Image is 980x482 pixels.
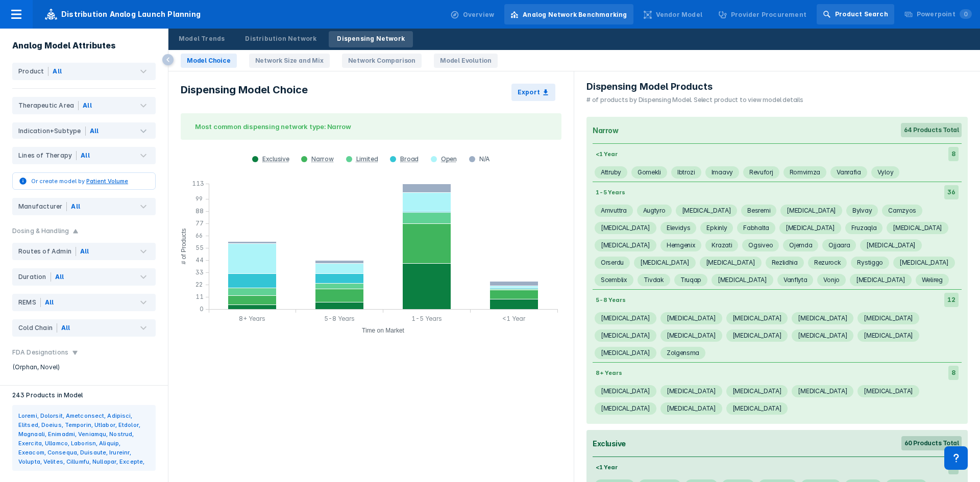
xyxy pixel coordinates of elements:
[713,4,813,24] a: Provider Procurement
[18,272,51,282] div: Duration
[195,268,204,276] text: 33
[80,247,89,256] div: All
[960,9,972,19] span: 0
[175,78,314,107] div: Dispensing Model Choice
[860,239,922,251] span: [MEDICAL_DATA]
[726,385,788,397] span: [MEDICAL_DATA]
[18,67,48,76] div: Product
[245,34,316,43] div: Distribution Network
[901,123,962,137] div: 64 Products Total
[944,293,959,307] div: 12
[593,186,628,199] div: 1-5 Years
[631,166,667,179] span: Gomekli
[850,274,912,286] span: [MEDICAL_DATA]
[463,155,496,163] div: N/A
[45,298,54,307] div: All
[944,185,959,199] div: 36
[792,385,853,397] span: [MEDICAL_DATA]
[857,329,919,342] span: [MEDICAL_DATA]
[18,202,67,211] div: Manufacturer
[944,446,968,470] div: Contact Support
[200,305,204,313] text: 0
[593,126,618,135] div: Narrow
[835,10,888,19] div: Product Search
[712,274,773,286] span: [MEDICAL_DATA]
[700,222,733,234] span: Epkinly
[181,54,237,68] a: Model Choice
[324,315,355,322] text: 5-8 Years
[917,10,972,19] div: Powerpoint
[86,177,128,185] span: Patient Volume
[12,392,83,399] span: 243 Products in Model
[857,312,919,324] span: [MEDICAL_DATA]
[400,155,419,163] div: Broad
[948,366,959,380] div: 8
[948,147,959,161] div: 8
[783,239,818,251] span: Ojemda
[195,256,204,264] text: 44
[871,166,900,179] span: Vyloy
[741,205,776,217] span: Besremi
[882,205,922,217] span: Camzyos
[660,402,722,415] span: [MEDICAL_DATA]
[55,272,64,282] div: All
[18,151,77,160] div: Lines of Therapy
[195,281,203,288] text: 22
[777,274,814,286] span: Vanflyta
[846,205,878,217] span: Bylvay
[593,439,626,448] div: Exclusive
[595,257,630,269] span: Orserdu
[595,402,656,415] span: [MEDICAL_DATA]
[792,312,853,324] span: [MEDICAL_DATA]
[249,54,330,68] a: Network Size and Mix
[175,179,568,342] g: column chart , with 6 column series, . Y-scale minimum value is 0 , maximum value is 113. X-scale...
[18,126,86,136] div: Indication+Subtype
[342,54,422,68] a: Network Comparison
[817,274,846,286] span: Vonjo
[81,151,90,160] div: All
[12,41,116,50] h4: Analog Model Attributes
[31,177,128,185] span: Or create model by
[660,239,702,251] span: Hemgenix
[595,312,656,324] span: [MEDICAL_DATA]
[61,323,70,333] div: All
[71,202,80,211] div: All
[887,222,948,234] span: [MEDICAL_DATA]
[830,166,867,179] span: Vanrafia
[445,4,501,24] a: Overview
[742,239,779,251] span: Ogsiveo
[593,366,625,379] div: 8+ Years
[586,81,713,93] span: Dispensing Model Products
[53,67,62,76] div: All
[329,31,413,47] a: Dispensing Network
[845,222,883,234] span: Fruzaqla
[593,461,621,474] div: <1 Year
[676,205,738,217] span: [MEDICAL_DATA]
[12,122,156,140] button: Indication+SubtypeAll
[857,385,919,397] span: [MEDICAL_DATA]
[441,155,457,163] div: Open
[726,329,788,342] span: [MEDICAL_DATA]
[731,10,806,19] div: Provider Procurement
[743,166,779,179] span: Revuforj
[434,54,498,68] a: Model Evolution
[195,244,204,251] text: 55
[674,274,707,286] span: Truqap
[851,257,889,269] span: Rystiggo
[195,293,204,300] text: 11
[18,411,150,465] div: Loremi, Dolorsit, Ametconsect, Adipisci, Elitsed, Doeius, Temporin, Utlabor, Etdolor, Magnaali, E...
[726,402,788,415] span: [MEDICAL_DATA]
[18,323,57,333] div: Cold Chain
[12,363,156,372] p: (Orphan, Novel)
[916,274,949,286] span: Welireg
[502,315,526,322] text: <1 Year
[586,95,803,105] div: # of products by Dispensing Model. Select product to view model details
[195,219,204,227] text: 77
[593,147,621,161] div: <1 Year
[671,166,701,179] span: Ibtrozi
[766,257,804,269] span: Rezlidhia
[411,315,442,322] text: 1-5 Years
[195,207,204,215] text: 88
[595,239,656,251] span: [MEDICAL_DATA]
[637,205,672,217] span: Augtyro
